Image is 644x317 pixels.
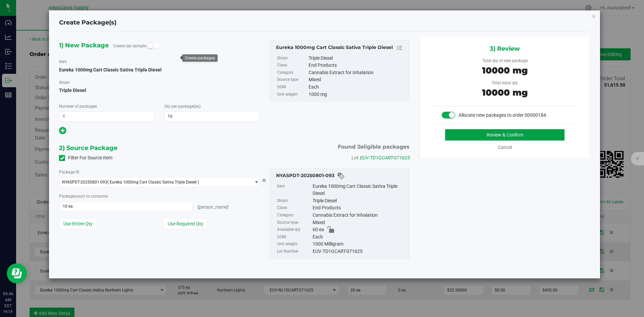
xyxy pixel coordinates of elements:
[277,241,311,248] label: Unit weight
[59,143,117,153] span: 2) Source Package
[165,112,259,121] input: 10
[313,241,406,248] div: 1000 Milligram
[59,18,116,27] h4: Create Package(s)
[164,104,201,109] span: Qty per package
[59,85,259,95] span: Triple Diesel
[59,40,109,50] span: 1) New Package
[309,62,406,69] div: End Products
[309,76,406,84] div: Mixed
[459,112,547,118] span: Allocate new packages to order 00000184.
[59,129,66,135] span: Add new output
[277,62,307,69] label: Class
[277,212,311,219] label: Category
[59,170,79,174] span: Package ID
[194,104,201,109] span: (ea)
[309,69,406,76] div: Cannabis Extract for Inhalation
[276,44,406,52] div: Eureka 1000mg Cart Classic Sativa Triple Diesel
[277,69,307,76] label: Category
[357,144,360,150] span: 2
[185,56,215,60] div: Create packages
[313,248,406,255] div: EUV-TD1GCART-071625
[198,204,228,210] span: [PERSON_NAME]
[276,172,406,180] div: NYASPDT-20250801-093
[277,248,311,255] label: Lot Number
[313,226,324,233] span: 60 ea
[352,155,359,160] span: Lot
[59,202,192,211] input: 10 ea
[482,58,528,63] span: Total qty of new package
[163,218,208,229] button: Use Required Qty
[59,112,154,121] input: 1
[62,180,107,184] span: NYASPDT-20250801-093
[309,84,406,91] div: Each
[313,183,406,197] div: Eureka 1000mg Cart Classic Sativa Triple Diesel
[59,59,67,65] label: Item
[277,76,307,84] label: Source type
[482,87,528,98] span: 10000 mg
[313,197,406,205] div: Triple Diesel
[277,233,311,241] label: UOM
[59,80,70,86] label: Strain
[277,84,307,91] label: UOM
[492,81,518,85] span: Total input qty
[277,91,307,98] label: Unit weight
[313,204,406,212] div: End Products
[277,183,311,197] label: Item
[59,67,162,72] span: Eureka 1000mg Cart Classic Sativa Triple Diesel
[251,177,259,187] span: select
[309,55,406,62] div: Triple Diesel
[113,41,146,51] label: Create lab sample
[490,44,520,54] span: 3) Review
[59,104,97,109] span: Number of packages
[309,91,406,98] div: 1000 mg
[59,194,108,199] span: Package to consume
[313,219,406,226] div: Mixed
[107,180,199,184] span: ( Eureka 1000mg Cart Classic Sativa Triple Diesel )
[277,55,307,62] label: Strain
[313,233,406,241] div: Each
[498,145,512,150] a: Cancel
[338,143,410,151] span: Found eligible packages
[313,212,406,219] div: Cannabis Extract for Inhalation
[75,194,85,199] span: count
[277,226,311,233] label: Available qty
[260,175,268,185] button: Cancel button
[277,197,311,205] label: Strain
[277,219,311,226] label: Source type
[277,204,311,212] label: Class
[59,154,112,161] label: Filter For Source Item
[7,263,27,283] iframe: Resource center
[445,129,565,141] button: Review & Confirm
[360,155,410,160] span: EUV-TD1GCART-071625
[482,65,528,76] span: 10000 mg
[59,218,97,229] button: Use Entire Qty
